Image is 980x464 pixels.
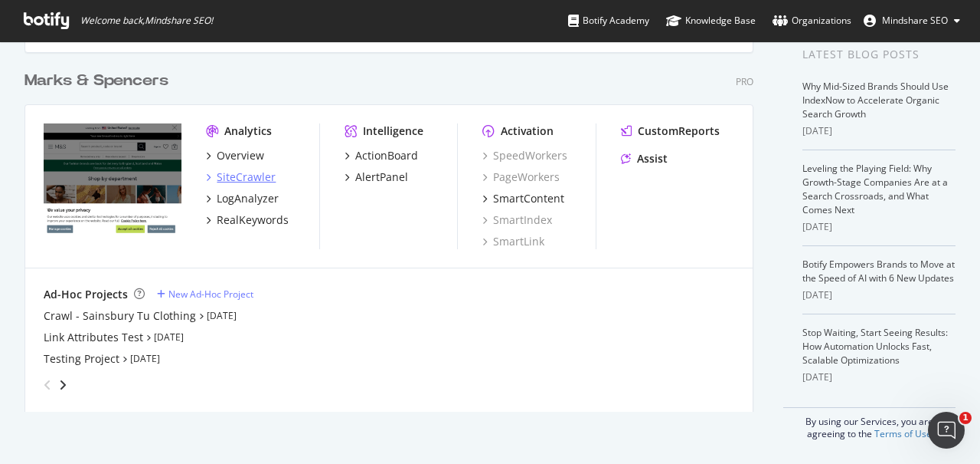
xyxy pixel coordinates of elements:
div: LogAnalyzer [217,191,279,206]
a: [DATE] [207,309,237,322]
a: SiteCrawler [206,169,276,185]
div: [DATE] [802,370,955,384]
div: By using our Services, you are agreeing to the [783,407,955,440]
div: Ad-Hoc Projects [44,287,128,302]
a: AlertPanel [345,169,408,185]
div: ActionBoard [355,148,418,163]
a: RealKeywords [206,212,289,228]
button: Mindshare SEO [851,8,972,33]
div: angle-right [57,377,68,393]
a: Crawl - Sainsbury Tu Clothing [44,308,196,324]
a: SmartContent [482,191,564,206]
a: New Ad-Hoc Project [157,288,253,301]
span: 1 [959,412,972,424]
span: Mindshare SEO [882,14,948,27]
span: Welcome back, Mindshare SEO ! [80,15,213,27]
div: SiteCrawler [217,169,276,185]
a: Terms of Use [874,427,932,440]
a: PageWorkers [482,169,560,185]
div: Analytics [224,123,272,139]
div: SmartContent [493,191,564,206]
a: SmartIndex [482,212,552,228]
iframe: Intercom live chat [928,412,965,449]
a: CustomReports [621,123,720,139]
a: [DATE] [154,331,184,344]
div: Assist [637,151,668,166]
div: Overview [217,148,264,163]
a: Botify Empowers Brands to Move at the Speed of AI with 6 New Updates [802,258,955,285]
div: CustomReports [638,123,720,139]
a: [DATE] [130,352,160,365]
div: Botify Academy [568,13,649,28]
div: [DATE] [802,220,955,234]
a: LogAnalyzer [206,191,279,206]
a: Link Attributes Test [44,330,143,345]
div: AlertPanel [355,169,408,185]
div: Activation [501,123,554,139]
a: ActionBoard [345,148,418,163]
div: Knowledge Base [666,13,756,28]
img: www.marksandspencer.com/ [44,123,181,234]
div: [DATE] [802,124,955,138]
a: Why Mid-Sized Brands Should Use IndexNow to Accelerate Organic Search Growth [802,80,949,120]
div: angle-left [38,373,57,397]
div: Latest Blog Posts [802,46,955,63]
div: Intelligence [363,123,423,139]
div: Marks & Spencers [24,70,168,92]
a: Leveling the Playing Field: Why Growth-Stage Companies Are at a Search Crossroads, and What Comes... [802,162,948,216]
a: Assist [621,151,668,166]
a: Stop Waiting, Start Seeing Results: How Automation Unlocks Fast, Scalable Optimizations [802,326,948,367]
a: Marks & Spencers [24,70,175,92]
a: Testing Project [44,351,119,367]
a: SmartLink [482,234,544,249]
div: Pro [736,75,753,88]
div: RealKeywords [217,212,289,228]
a: SpeedWorkers [482,148,567,163]
div: [DATE] [802,288,955,302]
div: Organizations [773,13,851,28]
div: New Ad-Hoc Project [168,288,253,301]
a: Overview [206,148,264,163]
